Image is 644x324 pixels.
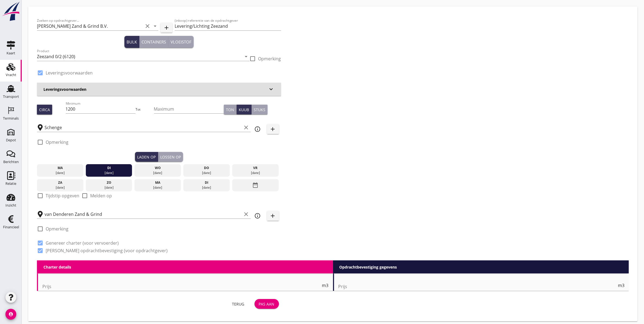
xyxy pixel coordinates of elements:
[270,126,276,132] i: add
[175,22,281,30] input: (inkoop) referentie van de opdrachtgever
[618,283,624,288] span: m3
[136,170,180,175] div: [DATE]
[38,166,82,170] div: ma
[6,138,16,142] div: Depot
[38,180,82,185] div: za
[338,282,617,291] input: Prijs
[234,170,277,175] div: [DATE]
[255,299,279,309] button: Pas aan
[87,166,131,170] div: di
[3,160,19,164] div: Berichten
[226,299,250,309] button: Terug
[46,226,68,232] label: Opmerking
[5,182,16,185] div: Relatie
[154,105,224,113] input: Maximum
[258,56,281,61] label: Opmerking
[152,23,158,29] i: arrow_drop_down
[45,123,242,132] input: Laadplaats
[224,105,237,114] button: Ton
[46,70,93,76] label: Leveringsvoorwaarden
[171,39,191,45] div: Vloeistof
[46,139,68,145] label: Opmerking
[231,301,246,307] div: Terug
[268,86,275,92] i: keyboard_arrow_down
[37,105,52,114] button: Circa
[158,152,183,162] button: Lossen op
[234,166,277,170] div: vr
[137,154,156,160] div: Laden op
[142,39,166,45] div: Containers
[252,105,268,114] button: Stuks
[42,282,321,291] input: Prijs
[168,36,194,48] button: Vloeistof
[254,107,265,113] div: Stuks
[144,23,151,29] i: clear
[45,210,242,219] input: Losplaats
[160,154,181,160] div: Lossen op
[46,240,119,246] label: Genereer charter (voor vervoerder)
[243,53,250,60] i: arrow_drop_down
[38,185,82,190] div: [DATE]
[136,180,180,185] div: ma
[237,105,252,114] button: Kuub
[259,301,275,307] div: Pas aan
[43,86,268,92] h3: Leveringsvoorwaarden
[185,166,228,170] div: do
[3,225,19,229] div: Financieel
[136,166,180,170] div: wo
[185,185,228,190] div: [DATE]
[87,185,131,190] div: [DATE]
[139,36,168,48] button: Containers
[1,1,21,21] img: logo-small.a267ee39.svg
[135,152,158,162] button: Laden op
[124,36,139,48] button: Bulk
[66,105,136,113] input: Minimum
[255,213,261,219] i: info_outline
[6,73,16,77] div: Vracht
[163,24,170,31] i: add
[252,180,259,190] i: date_range
[5,204,16,207] div: Inzicht
[87,180,131,185] div: zo
[270,213,276,219] i: add
[322,283,329,288] span: m3
[37,52,242,61] input: Product
[243,124,250,131] i: clear
[90,193,112,198] label: Melden op
[3,95,19,98] div: Transport
[46,193,79,198] label: Tijdstip opgeven
[127,39,137,45] div: Bulk
[243,211,250,217] i: clear
[87,170,131,175] div: [DATE]
[239,107,249,113] div: Kuub
[5,309,16,320] i: account_circle
[3,117,19,120] div: Terminals
[136,107,154,112] div: Tot
[185,180,228,185] div: di
[185,170,228,175] div: [DATE]
[38,170,82,175] div: [DATE]
[39,107,50,113] div: Circa
[226,107,234,113] div: Ton
[255,126,261,132] i: info_outline
[37,22,143,30] input: Zoeken op opdrachtgever...
[46,248,168,253] label: [PERSON_NAME] opdrachtbevestiging (voor opdrachtgever)
[7,51,15,55] div: Kaart
[136,185,180,190] div: [DATE]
